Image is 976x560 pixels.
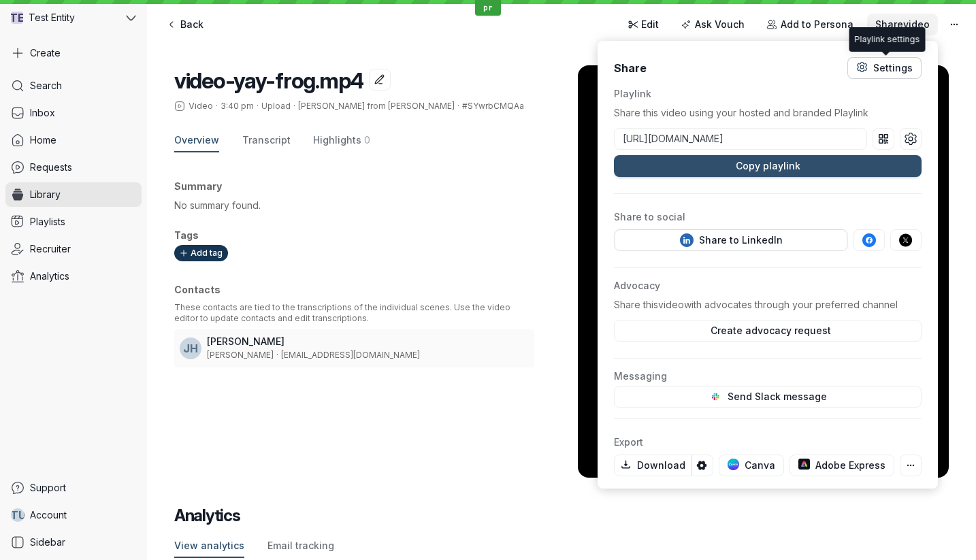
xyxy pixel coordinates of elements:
[728,459,775,472] span: Canva
[298,101,455,111] span: [PERSON_NAME] from [PERSON_NAME]
[789,455,894,476] button: Share to Adobe Express
[719,455,784,476] button: Share to Canva
[867,14,938,35] button: Sharevideo
[30,269,69,283] span: Analytics
[615,229,847,251] button: Create LinkedIn post
[29,11,75,24] span: Test Entity
[190,342,198,355] span: H
[5,503,142,527] a: TUAccount
[614,61,647,76] h3: Share
[758,14,862,35] button: Add to Persona
[614,455,692,476] button: Download
[30,481,66,495] span: Support
[10,11,18,24] span: T
[174,539,244,553] span: View analytics
[30,106,55,120] span: Inbox
[207,335,529,348] h3: [PERSON_NAME]
[614,106,922,120] p: Share this video using your hosted and branded Playlink
[614,386,922,408] button: Send Slack message
[5,5,142,30] button: TETest Entity
[5,101,142,125] a: Inbox
[10,508,18,522] span: T
[695,18,745,31] span: Ask Vouch
[853,229,885,251] button: Share on Facebook
[183,342,190,355] span: J
[158,14,212,35] a: Back
[364,133,370,147] span: 0
[18,11,25,24] span: E
[943,14,965,35] button: More actions
[254,101,261,112] span: ·
[5,237,142,261] a: Recruiter
[679,233,782,247] div: Share to LinkedIn
[30,508,67,522] span: Account
[5,155,142,180] a: Requests
[30,242,71,256] span: Recruiter
[180,18,204,31] span: Back
[30,79,62,93] span: Search
[5,530,142,555] a: Sidebar
[5,210,142,234] a: Playlists
[614,369,922,383] div: Messaging
[672,14,753,35] button: Ask Vouch
[189,101,213,112] span: Video
[619,14,668,35] a: Edit
[735,159,800,173] span: Copy playlink
[614,320,922,342] button: Create advocacy request
[614,435,922,449] h4: Export
[5,5,123,30] div: Test Entity
[242,133,291,147] span: Transcript
[30,188,61,201] span: Library
[281,350,420,360] span: [EMAIL_ADDRESS][DOMAIN_NAME]
[30,215,65,229] span: Playlists
[174,133,219,147] span: Overview
[369,69,391,90] button: Edit title
[291,101,298,112] span: ·
[873,128,894,150] button: Share via QR code
[462,101,524,111] span: #SYwrbCMQAa
[855,33,920,46] div: Playlink settings
[873,61,913,75] div: Settings
[620,459,685,472] span: Download
[174,245,228,261] button: Add tag
[5,182,142,207] a: Library
[313,133,361,147] span: Highlights
[267,539,334,553] span: Email tracking
[174,180,222,192] span: Summary
[5,476,142,500] a: Support
[18,508,26,522] span: U
[890,229,922,251] button: Share on X
[274,350,281,361] span: ·
[781,18,853,31] span: Add to Persona
[5,264,142,289] a: Analytics
[207,350,274,360] span: [PERSON_NAME]
[30,133,56,147] span: Home
[5,41,142,65] button: Create
[5,128,142,152] a: Home
[614,279,922,293] div: Advocacy
[900,128,922,150] button: Playlink settings
[455,101,462,112] span: ·
[174,229,199,241] span: Tags
[5,73,142,98] a: Search
[221,101,254,111] span: 3:40 pm
[615,132,866,146] a: [URL][DOMAIN_NAME]
[900,455,922,476] button: Share with other apps
[847,57,922,79] button: Settings
[614,210,922,224] h4: Share to social
[798,459,885,472] span: Adobe Express
[174,302,534,324] p: These contacts are tied to the transcriptions of the individual scenes. Use the video editor to u...
[213,101,221,112] span: ·
[174,199,534,212] p: No summary found.
[30,46,61,60] span: Create
[174,505,949,527] h2: Analytics
[692,455,713,476] button: Download settings
[174,284,221,295] span: Contacts
[261,101,291,111] span: Upload
[30,161,72,174] span: Requests
[704,324,830,337] span: Create advocacy request
[30,536,65,549] span: Sidebar
[174,67,363,94] span: video-yay-frog.mp4
[614,155,922,177] button: Copy playlink
[614,87,922,101] h4: Playlink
